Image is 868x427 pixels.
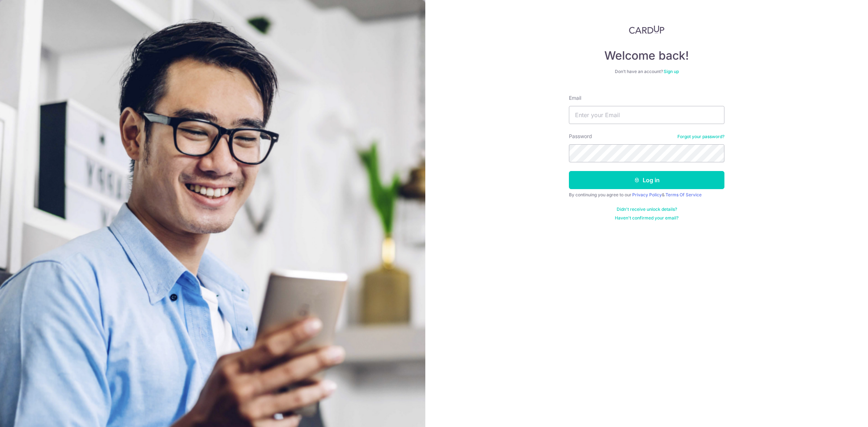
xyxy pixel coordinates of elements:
[569,133,592,140] label: Password
[569,171,724,189] button: Log in
[569,69,724,74] div: Don’t have an account?
[629,25,664,34] img: CardUp Logo
[617,206,677,212] a: Didn't receive unlock details?
[569,192,724,198] div: By continuing you agree to our &
[665,192,702,197] a: Terms Of Service
[569,48,724,63] h4: Welcome back!
[632,192,662,197] a: Privacy Policy
[569,94,581,102] label: Email
[615,215,678,221] a: Haven't confirmed your email?
[569,106,724,124] input: Enter your Email
[677,134,724,140] a: Forgot your password?
[664,69,679,74] a: Sign up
